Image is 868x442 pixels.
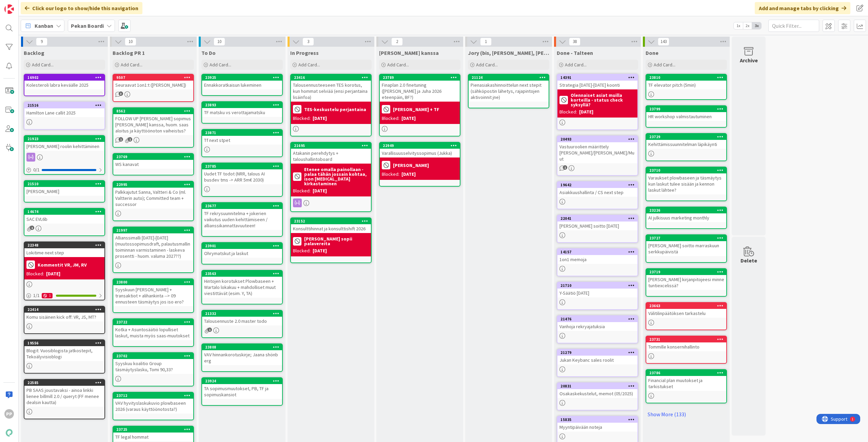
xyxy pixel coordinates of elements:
[752,22,761,29] span: 3x
[755,2,850,14] div: Add and manage tabs by clicking
[646,106,726,112] div: 23799
[476,62,498,68] span: Add Card...
[557,75,637,81] div: 14391
[4,4,14,14] img: Visit kanbanzone.com
[380,75,460,102] div: 23789Finaplan 2.0 finetuning ([PERSON_NAME] ja Juha 2026 eteenpäin, BF?)
[560,350,637,355] div: 21279
[294,143,371,148] div: 21695
[291,218,371,224] div: 23152
[24,136,104,142] div: 21923
[768,20,819,32] input: Quick Filter...
[24,102,104,117] div: 21516Hamilton Lane callit 2025
[24,386,104,407] div: PB SAAS joustavaksi - ainoa linkki lienee billmill 2.0 / queryt (FF menee dealsin kautta)
[646,370,726,391] div: 23786Financial plan muutokset ja tarkistukset
[380,149,460,157] div: Varallisuusselvityssopimus (Jukka)
[128,137,132,142] span: 1
[116,427,193,432] div: 23725
[202,169,282,184] div: Uudet TF todot (NRR, talous AI busdev tms -> ARR 5m€ 2030)
[113,399,193,414] div: VAV hyvityslaskukuvio plowbaseen 2026 (varaus käyttöönotosta?)
[380,81,460,102] div: Finaplan 2.0 finetuning ([PERSON_NAME] ja Juha 2026 eteenpäin, BF?)
[205,311,282,316] div: 21332
[401,115,416,122] div: [DATE]
[469,75,549,81] div: 21124
[46,270,60,277] div: [DATE]
[24,346,104,361] div: Blogit: Vuosiblogista jatkostepit, Tekoälyvisioblogi
[24,242,104,248] div: 22348
[27,209,104,214] div: 14674
[379,49,439,56] span: Jukan kanssa
[646,235,726,241] div: 23727
[571,93,635,107] b: Olennaiset asiat muilla korteilla - status check syksyllä?
[646,75,726,89] div: 23810TF elevator pitch (5min)
[116,109,193,113] div: 8562
[557,316,637,331] div: 21476Vanhoja rekryajatuksia
[202,378,282,384] div: 23924
[113,426,193,433] div: 23725
[24,166,104,174] div: 0/1
[113,160,193,169] div: WS kanavat
[24,75,104,89] div: 16902Kolesteroli labra keväälle 2025
[38,262,87,267] b: Kommentit VR, JM, RV
[557,383,637,389] div: 20831
[646,309,726,318] div: Välitilinpäätöksen tarkastelu
[646,75,726,81] div: 23810
[113,81,193,89] div: Seuraavat 1on1:t ([PERSON_NAME])
[557,215,637,222] div: 22041
[202,243,282,249] div: 23901
[24,380,104,386] div: 22585
[205,75,282,80] div: 23925
[202,249,282,258] div: Ohrymatskut ja laskut
[649,168,726,173] div: 23710
[27,75,104,80] div: 16902
[205,130,282,135] div: 23871
[646,303,726,309] div: 23663
[24,209,104,215] div: 14674
[293,247,311,254] div: Blocked:
[116,393,193,398] div: 23712
[557,249,637,264] div: 141571on1 memoja
[113,279,193,306] div: 23800Syyskuun [PERSON_NAME] + transaktiot + alihankinta --> 09 ennusteen täsmäytys jos iso ero?
[380,143,460,157] div: 22949Varallisuusselvityssopimus (Jukka)
[563,165,567,170] span: 1
[30,226,34,230] span: 1
[24,209,104,224] div: 14674SAC EVL6b
[649,208,726,213] div: 23226
[557,142,637,163] div: Vastuuroolien määrittely [PERSON_NAME]/[PERSON_NAME]/Muut
[205,244,282,248] div: 23901
[113,108,193,114] div: 8562
[557,136,637,163] div: 20493Vastuuroolien määrittely [PERSON_NAME]/[PERSON_NAME]/Muut
[202,271,282,277] div: 23563
[649,270,726,274] div: 23719
[202,108,282,117] div: TF matsku vs verottajamatsku
[205,103,282,107] div: 23893
[557,81,637,89] div: Strategia [DATE]-[DATE] koonti
[291,75,371,102] div: 23416Talousennusteeseen TES korotus, kun hommat selviää (ensi perjantaina lisäinfoa)
[113,285,193,306] div: Syyskuun [PERSON_NAME] + transaktiot + alihankinta --> 09 ennusteen täsmäytys jos iso ero?
[646,81,726,89] div: TF elevator pitch (5min)
[113,433,193,441] div: TF legal hommat
[26,270,44,277] div: Blocked:
[646,269,726,275] div: 23719
[113,426,193,441] div: 23725TF legal hommat
[557,249,637,255] div: 14157
[291,75,371,81] div: 23416
[290,49,319,56] span: In Progress
[202,163,282,169] div: 23785
[649,75,726,80] div: 23810
[24,136,104,151] div: 21923[PERSON_NAME] roolin kehittäminen
[202,203,282,209] div: 23677
[560,183,637,187] div: 19642
[202,130,282,145] div: 23871Tf next stpet
[557,282,637,297] div: 21710Y-Säätiö [DATE]
[302,38,314,46] span: 3
[557,350,637,364] div: 21279Jukan Keybanc sales roolit
[291,143,371,164] div: 21695Atakanin perehdytys + taloushallintoboard
[202,344,282,365] div: 23808VAV hinnankorotuskirje; Jaana shönb erg
[646,235,726,256] div: 23727[PERSON_NAME] soitto marraskuun serkkupäivistä
[646,207,726,213] div: 23226
[646,167,726,173] div: 23710
[560,283,637,288] div: 21710
[391,38,403,46] span: 2
[469,81,549,102] div: Pienasiakashinnoittelun next stepit (sähköpostin lähetys, rajapintojen aktivoinnit jne)
[202,277,282,298] div: Hintojen korotukset Plowbaseen + Wartalo lokakuu + mahdolliset muut viestittävät (esim. Y, TA)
